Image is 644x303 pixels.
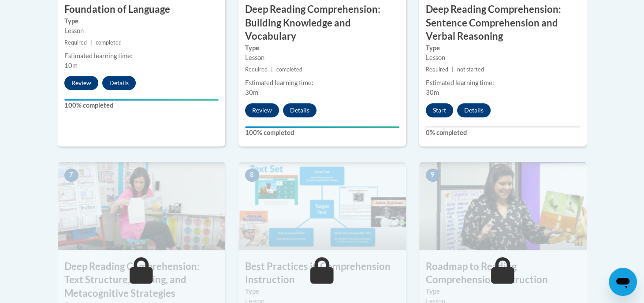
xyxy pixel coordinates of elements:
button: Review [64,76,98,90]
img: Course Image [238,162,406,250]
span: 30m [245,89,258,96]
label: 100% completed [64,101,219,110]
label: 100% completed [245,128,399,138]
h3: Foundation of Language [58,3,225,16]
div: Estimated learning time: [426,78,580,88]
button: Details [283,103,316,117]
div: Lesson [245,53,399,63]
span: completed [96,39,122,46]
div: Estimated learning time: [245,78,399,88]
button: Details [102,76,136,90]
span: completed [276,66,302,73]
span: not started [457,66,484,73]
div: Your progress [64,99,219,101]
span: Required [245,66,268,73]
span: 30m [426,89,439,96]
img: Course Image [58,162,225,250]
div: Estimated learning time: [64,51,219,61]
label: 0% completed [426,128,580,138]
h3: Deep Reading Comprehension: Text Structure, Writing, and Metacognitive Strategies [58,260,225,300]
span: Required [64,39,87,46]
span: | [90,39,92,46]
h3: Best Practices in Comprehension Instruction [238,260,406,287]
button: Details [457,103,491,117]
label: Type [245,43,399,53]
span: Required [426,66,448,73]
span: 8 [245,168,259,182]
h3: Roadmap to Reading Comprehension Instruction [419,260,587,287]
button: Review [245,103,279,117]
h3: Deep Reading Comprehension: Building Knowledge and Vocabulary [238,3,406,43]
label: Type [426,287,580,296]
label: Type [245,287,399,296]
div: Lesson [426,53,580,63]
span: | [271,66,273,73]
span: | [452,66,454,73]
span: 7 [64,168,78,182]
label: Type [426,43,580,53]
iframe: Button to launch messaging window [609,268,637,296]
span: 10m [64,62,78,69]
img: Course Image [419,162,587,250]
span: 9 [426,168,440,182]
label: Type [64,16,219,26]
div: Your progress [245,126,399,128]
div: Lesson [64,26,219,36]
button: Start [426,103,453,117]
h3: Deep Reading Comprehension: Sentence Comprehension and Verbal Reasoning [419,3,587,43]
